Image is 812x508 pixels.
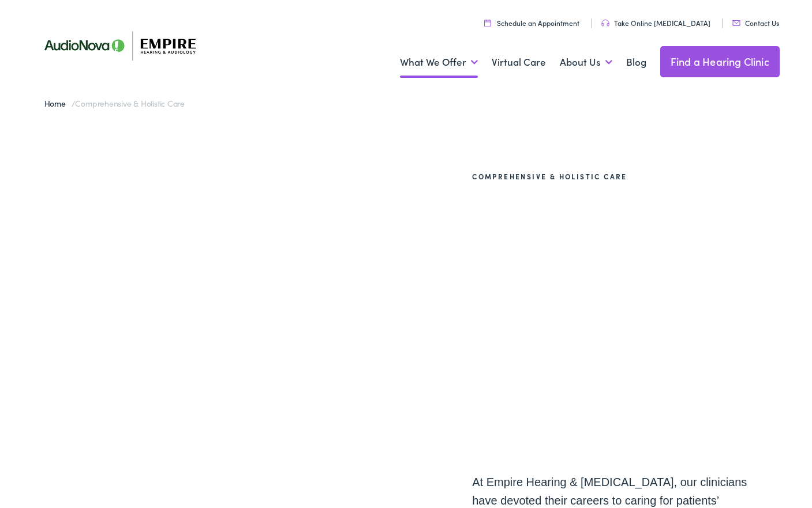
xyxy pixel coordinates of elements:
[601,20,609,27] img: utility icon
[560,41,612,84] a: About Us
[660,46,780,77] a: Find a Hearing Clinic
[492,41,546,84] a: Virtual Care
[44,97,72,109] a: Home
[626,41,646,84] a: Blog
[472,172,749,180] h2: Comprehensive & Holistic Care
[732,20,740,26] img: utility icon
[484,19,491,27] img: utility icon
[400,41,478,84] a: What We Offer
[732,18,779,28] a: Contact Us
[44,97,185,109] span: /
[484,18,579,28] a: Schedule an Appointment
[75,97,185,109] span: Comprehensive & Holistic Care
[601,18,710,28] a: Take Online [MEDICAL_DATA]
